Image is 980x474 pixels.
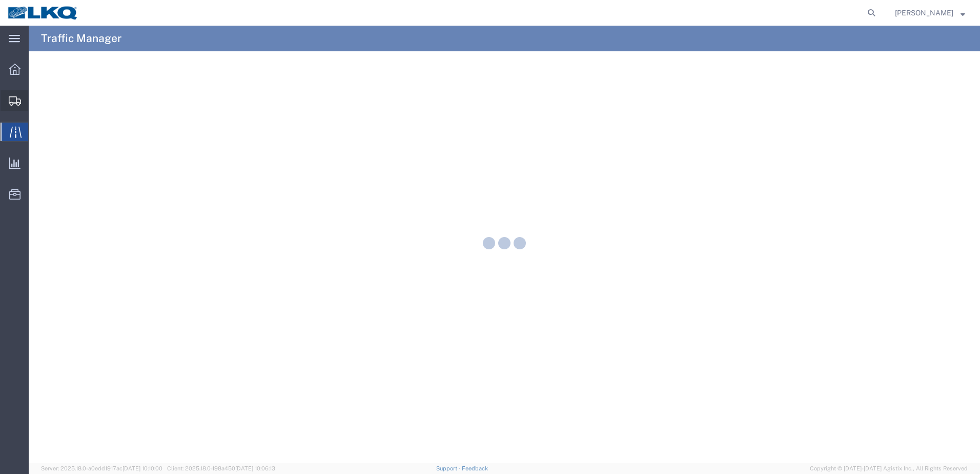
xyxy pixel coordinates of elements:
img: logo [7,5,79,21]
span: Copyright © [DATE]-[DATE] Agistix Inc., All Rights Reserved [810,464,968,473]
span: Client: 2025.18.0-198a450 [167,465,275,471]
span: [DATE] 10:06:13 [235,465,275,471]
a: Support [436,465,462,471]
a: Feedback [462,465,488,471]
button: [PERSON_NAME] [894,7,966,19]
span: [DATE] 10:10:00 [122,465,162,471]
span: Server: 2025.18.0-a0edd1917ac [41,465,162,471]
span: Adrienne Brown [895,7,953,18]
